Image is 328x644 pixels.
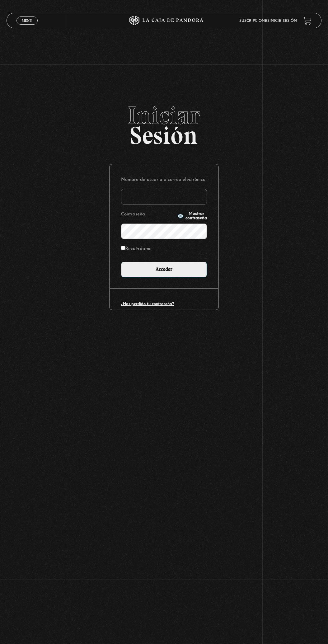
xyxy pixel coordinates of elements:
[177,212,207,220] button: Mostrar contraseña
[121,176,207,184] label: Nombre de usuario o correo electrónico
[20,24,34,28] span: Cerrar
[121,245,152,253] label: Recuérdame
[303,16,312,25] a: View your shopping cart
[121,262,207,277] input: Acceder
[121,302,174,306] a: ¿Has perdido tu contraseña?
[121,210,176,219] label: Contraseña
[22,19,32,22] span: Menu
[269,19,297,23] a: Inicie sesión
[7,103,321,128] span: Iniciar
[7,103,321,143] h2: Sesión
[121,246,125,250] input: Recuérdame
[239,19,269,23] a: Suscripciones
[185,212,207,220] span: Mostrar contraseña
